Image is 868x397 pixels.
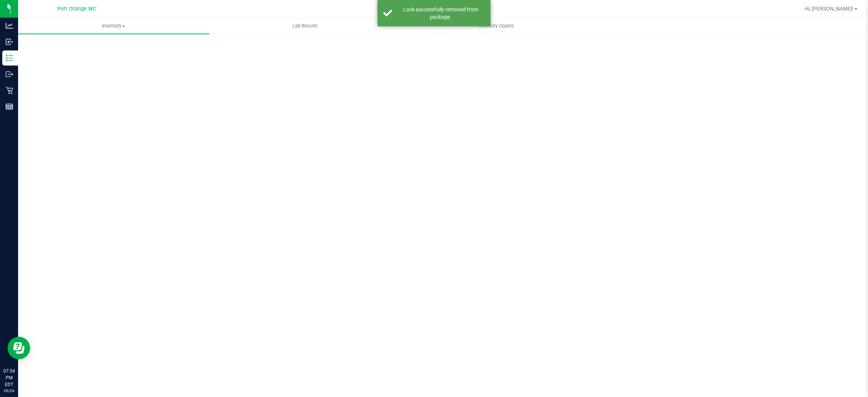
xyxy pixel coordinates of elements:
span: Port Orange WC [57,6,96,12]
span: Inventory [18,23,209,29]
div: Lock successfully removed from package. [396,6,485,21]
a: Inventory [18,18,209,34]
inline-svg: Reports [6,103,13,110]
inline-svg: Inbound [6,38,13,46]
iframe: Resource center [8,337,30,359]
inline-svg: Retail [6,87,13,94]
p: 07:54 PM EDT [3,368,15,388]
inline-svg: Analytics [6,22,13,29]
span: Hi, [PERSON_NAME]! [805,6,854,12]
inline-svg: Outbound [6,70,13,78]
span: Inventory Counts [468,23,524,29]
span: Lab Results [282,23,328,29]
inline-svg: Inventory [6,54,13,62]
a: Lab Results [209,18,401,34]
p: 09/24 [3,388,15,394]
a: Inventory Counts [400,18,592,34]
